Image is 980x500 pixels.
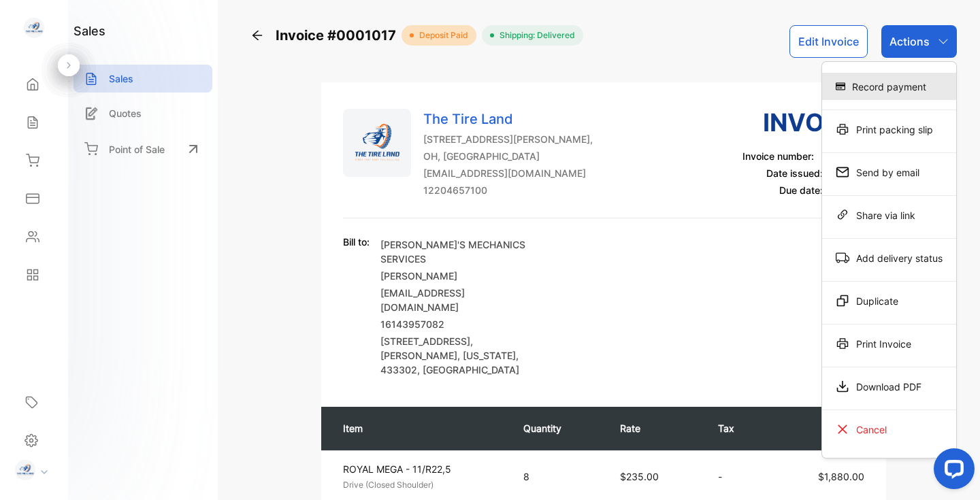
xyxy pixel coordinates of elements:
[822,116,956,143] div: Print packing slip
[822,159,956,186] div: Send by email
[766,167,823,179] span: Date issued:
[822,287,956,314] div: Duplicate
[423,132,593,146] p: [STREET_ADDRESS][PERSON_NAME],
[889,33,930,50] p: Actions
[783,421,864,435] p: Amount
[423,183,593,197] p: 12204657100
[380,269,537,283] p: [PERSON_NAME]
[742,104,864,141] h3: Invoice
[343,479,499,491] p: Drive (Closed Shoulder)
[423,109,593,129] p: The Tire Land
[789,25,868,58] button: Edit Invoice
[822,201,956,229] div: Share via link
[822,416,956,443] div: Cancel
[380,335,470,347] span: [STREET_ADDRESS]
[779,184,823,196] span: Due date:
[822,373,956,400] div: Download PDF
[718,469,755,484] p: -
[494,29,575,41] span: Shipping: Delivered
[620,421,691,435] p: Rate
[523,469,593,484] p: 8
[822,330,956,357] div: Print Invoice
[523,421,593,435] p: Quantity
[343,421,496,435] p: Item
[620,471,659,482] span: $235.00
[73,65,212,93] a: Sales
[822,244,956,271] div: Add delivery status
[380,286,537,314] p: [EMAIL_ADDRESS][DOMAIN_NAME]
[414,29,468,41] span: deposit paid
[380,317,537,331] p: 16143957082
[423,149,593,163] p: OH, [GEOGRAPHIC_DATA]
[818,471,864,482] span: $1,880.00
[343,109,411,177] img: Company Logo
[343,235,370,249] p: Bill to:
[822,73,956,100] div: Record payment
[73,134,212,164] a: Point of Sale
[109,71,133,86] p: Sales
[718,421,755,435] p: Tax
[109,142,165,156] p: Point of Sale
[923,443,980,500] iframe: LiveChat chat widget
[742,150,814,162] span: Invoice number:
[73,22,105,40] h1: sales
[457,350,516,361] span: , [US_STATE]
[24,18,44,38] img: logo
[276,25,402,46] span: Invoice #0001017
[73,99,212,127] a: Quotes
[423,166,593,180] p: [EMAIL_ADDRESS][DOMAIN_NAME]
[343,462,499,476] p: ROYAL MEGA - 11/R22,5
[109,106,142,120] p: Quotes
[417,364,519,376] span: , [GEOGRAPHIC_DATA]
[881,25,957,58] button: Actions
[380,237,537,266] p: [PERSON_NAME]'S MECHANICS SERVICES
[15,460,35,480] img: profile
